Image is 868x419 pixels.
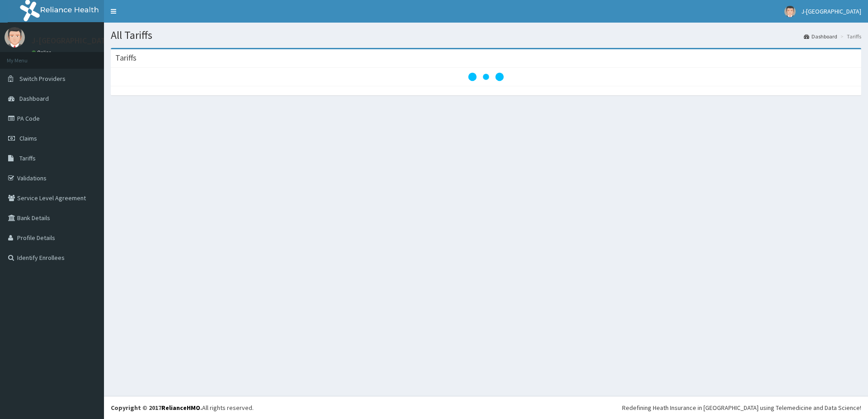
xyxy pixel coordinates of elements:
[801,7,861,15] span: J-[GEOGRAPHIC_DATA]
[5,27,25,47] img: User Image
[838,33,861,40] li: Tariffs
[19,94,49,103] span: Dashboard
[468,59,504,95] svg: audio-loading
[104,396,868,419] footer: All rights reserved.
[115,54,137,62] h3: Tariffs
[161,404,200,412] a: RelianceHMO
[19,154,36,162] span: Tariffs
[32,49,53,56] a: Online
[32,37,113,45] p: J-[GEOGRAPHIC_DATA]
[111,29,861,41] h1: All Tariffs
[784,6,796,17] img: User Image
[622,403,861,412] div: Redefining Heath Insurance in [GEOGRAPHIC_DATA] using Telemedicine and Data Science!
[804,33,837,40] a: Dashboard
[19,75,66,83] span: Switch Providers
[111,404,202,412] strong: Copyright © 2017 .
[19,134,37,142] span: Claims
